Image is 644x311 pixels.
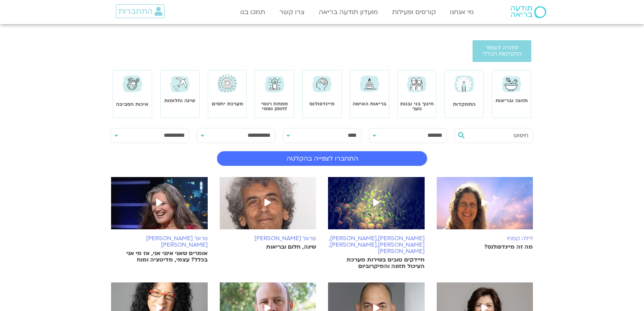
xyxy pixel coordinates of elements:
a: קורסים ופעילות [388,4,440,20]
p: חיידקים טובים בשירות מערכת העיכול תזונה והמיקרוביום [328,257,425,270]
a: בריאות האישה [353,101,386,107]
p: אומרים שאני אינני אני, אז מי אני בכלל? עצמי, מדיטציה ומוח [111,250,208,263]
a: צרו קשר [275,4,309,20]
h6: לילה קמחי [437,235,533,242]
a: איכות הסביבה [116,101,149,107]
a: התמקדות [453,101,475,107]
a: התחברות [116,4,165,18]
a: תמכו בנו [236,4,269,20]
a: שינה וחלומות [164,97,195,104]
p: מה זה מיינדפולנס? [437,244,533,250]
img: %D7%90%D7%91%D7%99%D7%91%D7%94.png [111,177,208,237]
img: Untitled-design-8.png [328,177,425,237]
input: חיפוש [467,129,528,142]
h6: פרופ' [PERSON_NAME][PERSON_NAME] [111,235,208,248]
a: לילה קמחי מה זה מיינדפולנס? [437,177,533,250]
img: %D7%9E%D7%99%D7%99%D7%A0%D7%93%D7%A4%D7%95%D7%9C%D7%A0%D7%A1.jpg [437,177,533,237]
span: התחברות [118,7,153,16]
a: ממתח רגשי לחוסן נפשי [261,101,288,111]
img: תודעה בריאה [511,6,546,18]
label: התחברו לצפייה בהקלטה [217,151,427,166]
a: מועדון תודעה בריאה [315,4,382,20]
a: מי אנחנו [446,4,478,20]
a: תזונה ובריאות [495,97,528,104]
a: פרופ' [PERSON_NAME][PERSON_NAME] אומרים שאני אינני אני, אז מי אני בכלל? עצמי, מדיטציה ומוח [111,177,208,263]
a: מערכת יחסים [212,101,243,107]
img: %D7%A4%D7%A8%D7%95%D7%A4%D7%B3-%D7%90%D7%91%D7%A9%D7%9C%D7%95%D7%9D-%D7%90%D7%9C%D7%99%D7%A6%D7%9... [220,177,316,237]
a: לחזרה לעמוד ההקלטות הכללי [473,40,531,62]
a: מיינדפולנס [310,101,334,107]
a: [PERSON_NAME],[PERSON_NAME],[PERSON_NAME],[PERSON_NAME],[PERSON_NAME] חיידקים טובים בשירות מערכת ... [328,177,425,270]
h6: [PERSON_NAME],[PERSON_NAME],[PERSON_NAME],[PERSON_NAME],[PERSON_NAME] [328,235,425,255]
h6: פרופ׳ [PERSON_NAME] [220,235,316,242]
span: לחזרה לעמוד ההקלטות הכללי [482,45,522,57]
p: שינה, חלום ובריאות [220,244,316,250]
a: פרופ׳ [PERSON_NAME] שינה, חלום ובריאות [220,177,316,250]
a: חינוך בני ובנות נוער [400,101,434,111]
